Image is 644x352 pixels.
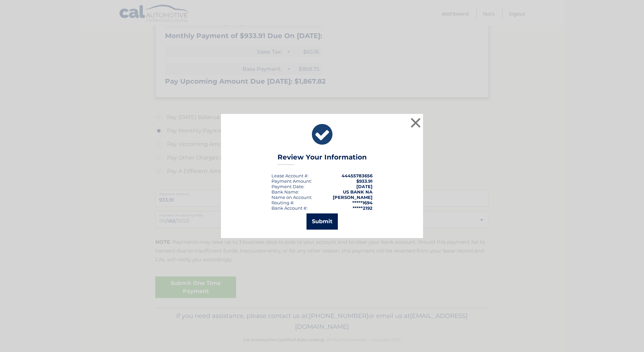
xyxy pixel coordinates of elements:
div: : [271,184,304,189]
span: $933.91 [356,178,373,184]
div: Bank Account #: [271,205,308,211]
span: Payment Date [271,184,303,189]
strong: 44455783656 [342,173,373,178]
div: Payment Amount: [271,178,312,184]
div: Lease Account #: [271,173,309,178]
button: Submit [307,213,338,230]
strong: [PERSON_NAME] [333,195,373,200]
span: [DATE] [356,184,373,189]
strong: US BANK NA [343,189,373,195]
h3: Review Your Information [278,153,367,165]
div: Name on Account: [271,195,312,200]
div: Routing #: [271,200,294,205]
div: Bank Name: [271,189,299,195]
button: × [409,116,422,129]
